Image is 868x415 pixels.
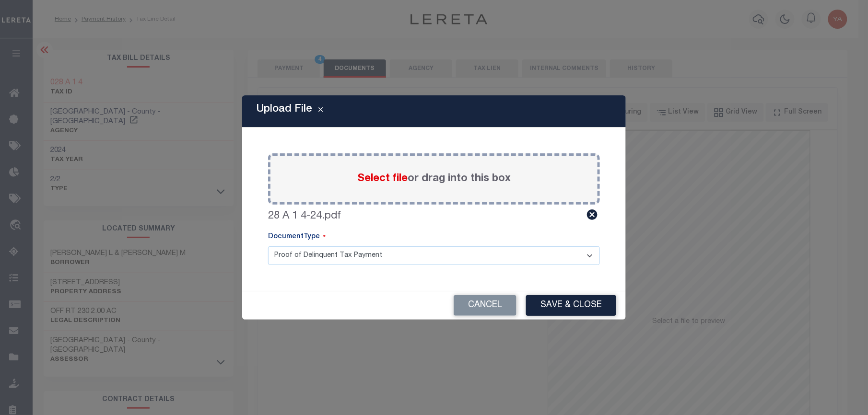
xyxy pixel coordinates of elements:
label: 28 A 1 4-24.pdf [268,208,341,224]
label: DocumentType [268,232,326,242]
button: Save & Close [526,295,616,316]
label: or drag into this box [357,171,511,187]
span: Select file [357,173,408,184]
button: Close [312,105,329,117]
button: Cancel [454,295,516,316]
h5: Upload File [257,103,312,115]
